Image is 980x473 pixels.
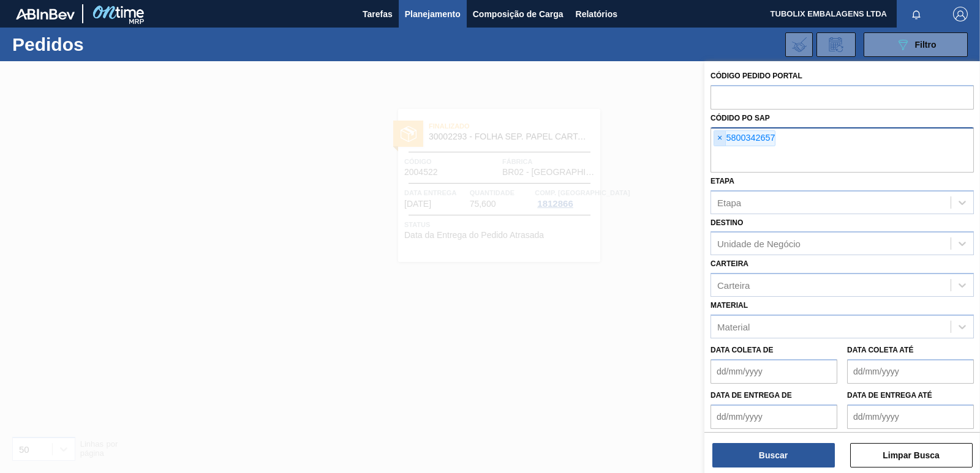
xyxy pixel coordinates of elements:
input: dd/mm/yyyy [847,404,974,429]
label: Data coleta até [847,346,913,354]
input: dd/mm/yyyy [847,359,974,384]
div: Carteira [717,280,750,291]
h1: Pedidos [12,37,190,51]
span: × [714,131,726,146]
div: Solicitação de Revisão de Pedidos [816,32,856,57]
span: Composição de Carga [473,7,563,21]
button: Filtro [864,32,968,57]
label: Material [710,301,748,310]
span: Planejamento [405,7,461,21]
label: Data coleta de [710,346,773,354]
img: Logout [953,7,968,21]
label: Códido PO SAP [710,114,770,122]
label: Carteira [710,259,748,268]
span: Relatórios [576,7,617,21]
input: dd/mm/yyyy [710,359,837,384]
label: Etapa [710,177,734,185]
span: Filtro [915,40,937,50]
label: Data de Entrega até [847,391,932,400]
input: dd/mm/yyyy [710,404,837,429]
img: TNhmsLtSVTkK8tSr43FrP2fwEKptu5GPRR3wAAAABJRU5ErkJggg== [16,9,75,20]
label: Código Pedido Portal [710,72,802,80]
label: Data de Entrega de [710,391,792,400]
div: Material [717,321,750,332]
div: Importar Negociações dos Pedidos [785,32,813,57]
button: Notificações [897,6,936,23]
div: 5800342657 [714,130,775,146]
span: Tarefas [363,7,393,21]
div: Unidade de Negócio [717,239,801,249]
div: Etapa [717,197,741,207]
label: Destino [710,218,743,227]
